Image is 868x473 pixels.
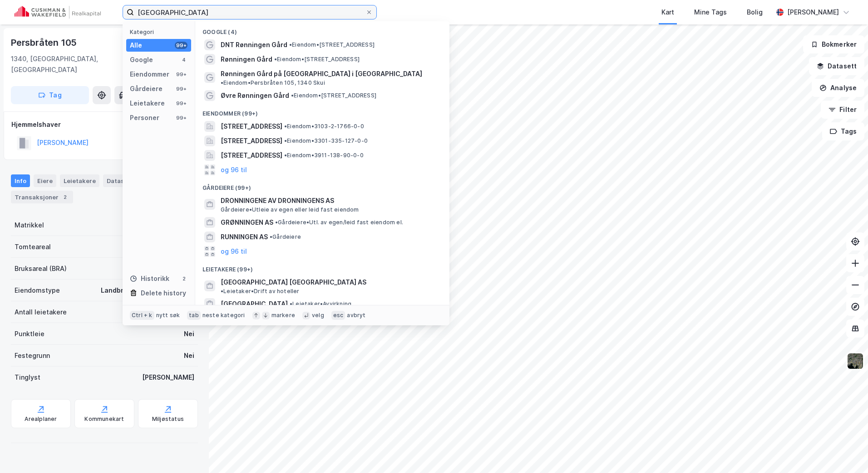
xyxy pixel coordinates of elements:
div: Google [130,54,153,65]
div: nytt søk [156,312,180,319]
span: [STREET_ADDRESS] [221,121,282,132]
button: Tag [11,86,89,104]
span: Leietaker • Avvirkning [290,300,351,308]
div: Tinglyst [15,372,40,383]
span: Eiendom • [STREET_ADDRESS] [291,92,376,99]
span: GRØNNINGEN AS [221,217,273,228]
div: 4 [180,56,187,63]
div: Leietakere [60,174,99,187]
div: Bruksareal (BRA) [15,263,67,274]
button: Filter [821,101,864,119]
div: Persbråten 105 [11,35,79,50]
div: Kart [661,7,674,18]
span: Eiendom • 3103-2-1766-0-0 [284,123,364,130]
div: markere [271,312,295,319]
div: [PERSON_NAME] [787,7,839,18]
div: Google (4) [195,21,449,38]
div: Eiendommer (99+) [195,103,449,119]
button: Bokmerker [803,35,864,53]
span: Øvre Rønningen Gård [221,90,289,101]
span: RUNNINGEN AS [221,232,268,242]
div: Personer [130,112,159,123]
span: • [221,288,223,294]
span: • [221,79,223,86]
div: Delete history [141,288,186,299]
span: Gårdeiere • Utleie av egen eller leid fast eiendom [221,206,359,213]
span: Eiendom • [STREET_ADDRESS] [274,56,360,63]
img: 9k= [847,352,864,370]
button: Tags [822,122,864,140]
span: • [275,219,278,226]
div: Leietakere (99+) [195,259,449,275]
div: 2 [180,275,187,282]
div: Punktleie [15,328,44,339]
span: • [284,137,287,144]
span: DNT Rønningen Gård [221,39,287,50]
span: • [289,41,292,48]
div: Antall leietakere [15,307,67,318]
div: Datasett [103,174,137,187]
div: Matrikkel [15,220,44,231]
div: Nei [184,328,194,339]
span: Eiendom • Persbråten 105, 1340 Skui [221,79,325,87]
div: Eiere [34,174,56,187]
span: [STREET_ADDRESS] [221,150,282,161]
div: Kommunekart [84,415,124,423]
div: Landbruk, Enebolig, Logistikk [101,285,194,296]
div: Kategori [130,29,191,35]
div: Historikk [130,273,169,284]
div: Transaksjoner [11,191,73,203]
div: Arealplaner [25,415,57,423]
div: Gårdeiere [130,83,163,94]
span: Eiendom • [STREET_ADDRESS] [289,41,375,48]
div: Hjemmelshaver [11,119,197,130]
input: Søk på adresse, matrikkel, gårdeiere, leietakere eller personer [134,5,365,19]
div: neste kategori [202,312,245,319]
div: 99+ [175,71,187,78]
div: [PERSON_NAME] [142,372,194,383]
div: Eiendomstype [15,285,60,296]
div: Kontrollprogram for chat [823,430,868,473]
span: Leietaker • Drift av hoteller [221,288,300,295]
span: Gårdeiere • Utl. av egen/leid fast eiendom el. [275,219,403,226]
iframe: Chat Widget [823,430,868,473]
button: Analyse [812,79,864,97]
div: Eiendommer [130,69,169,80]
span: • [284,123,287,130]
span: Rønningen Gård [221,54,272,65]
button: og 96 til [221,164,247,175]
span: [STREET_ADDRESS] [221,135,282,146]
div: avbryt [347,312,365,319]
span: • [274,56,277,63]
button: Datasett [809,57,864,75]
div: Leietakere [130,98,165,109]
div: Mine Tags [694,7,727,18]
img: cushman-wakefield-realkapital-logo.202ea83816669bd177139c58696a8fa1.svg [15,6,101,19]
div: 99+ [175,114,187,121]
span: • [284,152,287,159]
span: Eiendom • 3911-138-90-0-0 [284,152,364,159]
span: Gårdeiere [270,233,301,241]
div: velg [312,312,324,319]
div: Nei [184,350,194,361]
span: • [290,300,292,307]
div: Miljøstatus [152,415,184,423]
div: 99+ [175,85,187,92]
span: • [291,92,294,99]
div: esc [331,311,345,320]
span: DRONNINGENE AV DRONNINGENS AS [221,195,439,206]
span: • [270,233,272,240]
div: Tomteareal [15,241,51,252]
button: og 96 til [221,246,247,257]
div: 99+ [175,42,187,49]
div: Gårdeiere (99+) [195,177,449,193]
div: Alle [130,40,142,51]
div: Info [11,174,30,187]
div: Ctrl + k [130,311,154,320]
div: tab [187,311,201,320]
div: 1340, [GEOGRAPHIC_DATA], [GEOGRAPHIC_DATA] [11,53,129,75]
span: [GEOGRAPHIC_DATA] [221,299,288,309]
span: Eiendom • 3301-335-127-0-0 [284,137,368,145]
div: Bolig [747,7,763,18]
span: Rønningen Gård på [GEOGRAPHIC_DATA] i [GEOGRAPHIC_DATA] [221,68,422,79]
